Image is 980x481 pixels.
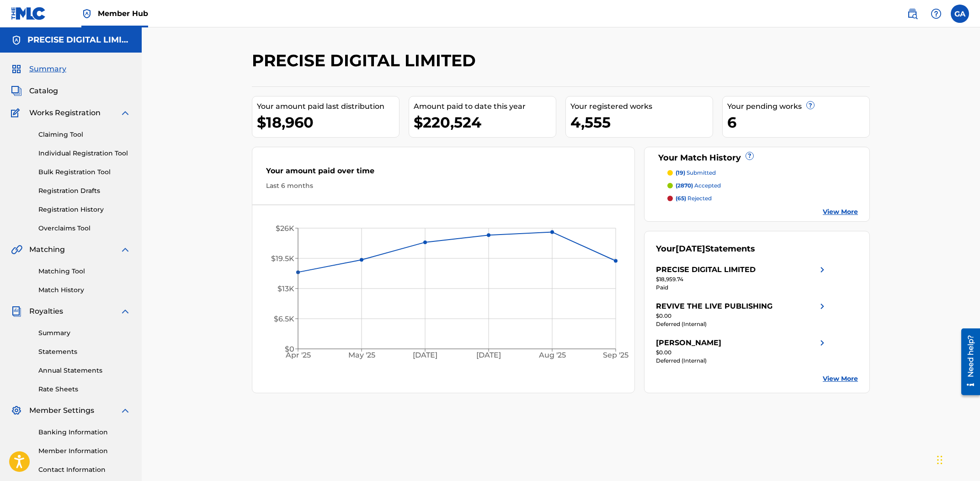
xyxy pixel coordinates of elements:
[38,428,131,437] a: Banking Information
[951,5,969,23] div: User Menu
[274,315,294,323] tspan: $6.5K
[727,112,869,133] div: 6
[38,465,131,475] a: Contact Information
[676,244,705,254] span: [DATE]
[11,86,22,96] img: Catalog
[38,366,131,375] a: Annual Statements
[676,169,716,177] p: submitted
[38,149,131,158] a: Individual Registration Tool
[38,347,131,357] a: Statements
[667,194,858,203] a: (65) rejected
[823,207,858,217] a: View More
[38,328,131,338] a: Summary
[656,301,772,312] div: REVIVE THE LIVE PUBLISHING
[120,405,131,416] img: expand
[348,351,375,359] tspan: May '25
[954,324,980,400] iframe: Resource Center
[252,50,480,71] h2: PRECISE DIGITAL LIMITED
[11,244,22,255] img: Matching
[656,152,858,164] div: Your Match History
[11,306,22,317] img: Royalties
[934,437,980,481] iframe: Chat Widget
[29,64,66,75] span: Summary
[38,267,131,276] a: Matching Tool
[667,169,858,177] a: (19) submitted
[29,306,63,317] span: Royalties
[656,357,828,365] div: Deferred (Internal)
[676,182,693,189] span: (2870)
[11,86,58,96] a: CatalogCatalog
[538,351,566,359] tspan: Aug '25
[38,446,131,456] a: Member Information
[414,112,556,133] div: $220,524
[266,166,621,181] div: Your amount paid over time
[656,243,755,255] div: Your Statements
[903,5,921,23] a: Public Search
[81,8,92,19] img: Top Rightsholder
[927,5,945,23] div: Help
[257,112,399,133] div: $18,960
[11,107,23,118] img: Works Registration
[676,182,721,190] p: accepted
[29,244,65,255] span: Matching
[817,301,828,312] img: right chevron icon
[38,186,131,196] a: Registration Drafts
[98,8,148,19] span: Member Hub
[285,345,294,353] tspan: $0
[29,107,101,118] span: Works Registration
[29,405,94,416] span: Member Settings
[907,8,918,19] img: search
[817,337,828,348] img: right chevron icon
[38,385,131,394] a: Rate Sheets
[656,320,828,328] div: Deferred (Internal)
[603,351,628,359] tspan: Sep '25
[937,446,943,474] div: Drag
[11,35,22,46] img: Accounts
[656,264,828,292] a: PRECISE DIGITAL LIMITEDright chevron icon$18,959.74Paid
[570,101,713,112] div: Your registered works
[823,374,858,384] a: View More
[120,107,131,118] img: expand
[676,195,686,202] span: (65)
[38,167,131,177] a: Bulk Registration Tool
[656,301,828,328] a: REVIVE THE LIVE PUBLISHINGright chevron icon$0.00Deferred (Internal)
[656,283,828,292] div: Paid
[476,351,501,359] tspan: [DATE]
[27,35,131,45] h5: PRECISE DIGITAL LIMITED
[656,337,828,365] a: [PERSON_NAME]right chevron icon$0.00Deferred (Internal)
[11,64,66,75] a: SummarySummary
[277,284,294,293] tspan: $13K
[746,152,753,160] span: ?
[656,264,756,275] div: PRECISE DIGITAL LIMITED
[676,169,685,176] span: (19)
[11,405,22,416] img: Member Settings
[807,102,814,109] span: ?
[817,264,828,275] img: right chevron icon
[276,224,294,233] tspan: $26K
[38,285,131,295] a: Match History
[285,351,311,359] tspan: Apr '25
[266,181,621,191] div: Last 6 months
[257,101,399,112] div: Your amount paid last distribution
[413,351,437,359] tspan: [DATE]
[29,86,58,96] span: Catalog
[38,224,131,233] a: Overclaims Tool
[656,275,828,283] div: $18,959.74
[120,306,131,317] img: expand
[38,205,131,214] a: Registration History
[656,312,828,320] div: $0.00
[271,254,294,263] tspan: $19.5K
[656,348,828,357] div: $0.00
[11,7,46,20] img: MLC Logo
[120,244,131,255] img: expand
[667,182,858,190] a: (2870) accepted
[38,130,131,139] a: Claiming Tool
[570,112,713,133] div: 4,555
[676,194,712,203] p: rejected
[656,337,721,348] div: [PERSON_NAME]
[11,64,22,75] img: Summary
[931,8,942,19] img: help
